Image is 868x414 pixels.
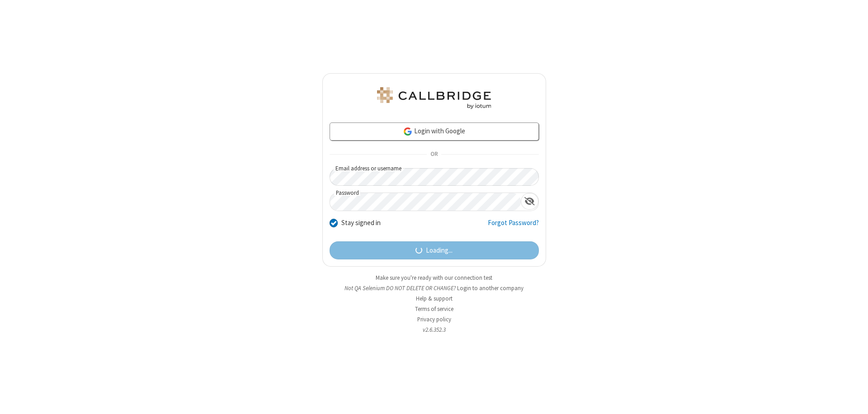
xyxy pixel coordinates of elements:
input: Password [330,193,521,211]
a: Terms of service [415,305,453,313]
button: Login to another company [457,284,524,292]
span: OR [427,148,441,161]
label: Stay signed in [341,218,381,228]
button: Loading... [330,241,539,259]
img: QA Selenium DO NOT DELETE OR CHANGE [375,87,493,109]
a: Make sure you're ready with our connection test [376,274,492,282]
a: Privacy policy [417,315,451,323]
img: google-icon.png [403,127,413,136]
a: Login with Google [330,122,539,141]
div: Show password [521,193,538,210]
span: Loading... [426,245,453,256]
a: Forgot Password? [488,218,539,235]
input: Email address or username [330,168,539,186]
a: Help & support [416,295,453,302]
li: Not QA Selenium DO NOT DELETE OR CHANGE? [322,284,546,292]
li: v2.6.352.3 [322,325,546,334]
